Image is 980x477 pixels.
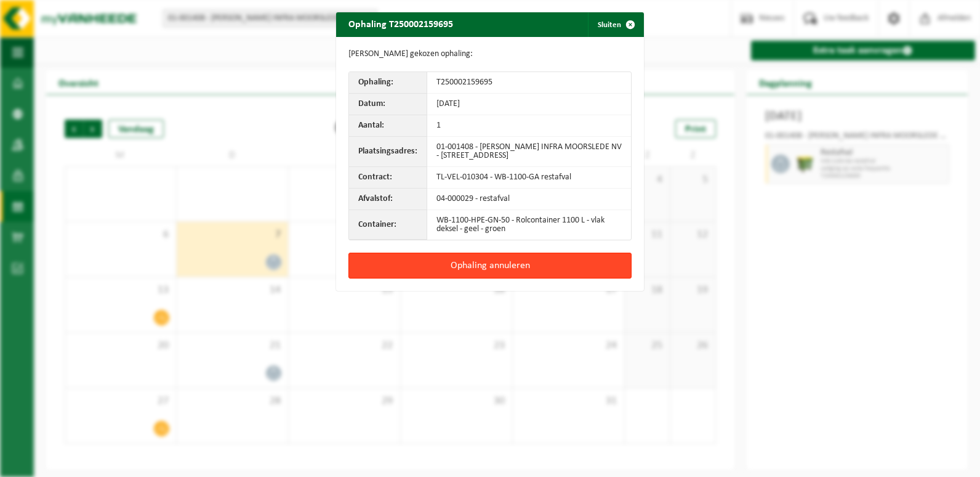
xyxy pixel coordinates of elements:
th: Ophaling: [349,72,427,94]
td: 04-000029 - restafval [427,189,631,210]
td: [DATE] [427,94,631,115]
td: T250002159695 [427,72,631,94]
td: WB-1100-HPE-GN-50 - Rolcontainer 1100 L - vlak deksel - geel - groen [427,210,631,240]
p: [PERSON_NAME] gekozen ophaling: [348,49,632,59]
td: TL-VEL-010304 - WB-1100-GA restafval [427,167,631,189]
td: 1 [427,115,631,137]
th: Aantal: [349,115,427,137]
th: Afvalstof: [349,189,427,210]
th: Container: [349,210,427,240]
h2: Ophaling T250002159695 [336,12,465,36]
button: Ophaling annuleren [348,253,632,279]
td: 01-001408 - [PERSON_NAME] INFRA MOORSLEDE NV - [STREET_ADDRESS] [427,137,631,167]
button: Sluiten [588,12,643,37]
th: Contract: [349,167,427,189]
th: Plaatsingsadres: [349,137,427,167]
th: Datum: [349,94,427,115]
